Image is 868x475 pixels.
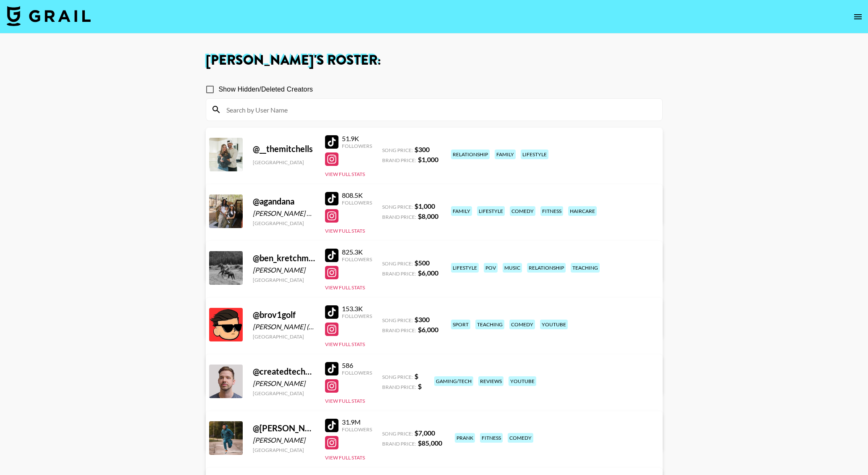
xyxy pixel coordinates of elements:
div: [GEOGRAPHIC_DATA] [253,277,315,283]
strong: $ 7,000 [414,429,435,437]
strong: $ 300 [414,315,430,323]
input: Search by User Name [221,103,657,116]
span: Show Hidden/Deleted Creators [219,84,313,94]
span: Song Price: [382,204,413,210]
div: comedy [510,206,535,216]
strong: $ 1,000 [414,202,435,210]
span: Brand Price: [382,157,416,163]
div: [GEOGRAPHIC_DATA] [253,159,315,165]
h1: [PERSON_NAME] 's Roster: [206,54,663,67]
div: [PERSON_NAME] & [PERSON_NAME] [253,209,315,218]
div: teaching [475,320,504,329]
div: fitness [540,206,563,216]
strong: $ 85,000 [418,439,442,447]
button: View Full Stats [325,454,365,461]
button: open drawer [850,8,866,25]
span: Song Price: [382,374,413,380]
div: [PERSON_NAME] [253,266,315,274]
button: View Full Stats [325,341,365,347]
div: music [503,263,522,273]
strong: $ 6,000 [418,325,438,333]
div: teaching [571,263,600,273]
div: @ createdtechofficial [253,366,315,377]
div: lifestyle [521,150,548,159]
button: View Full Stats [325,398,365,404]
div: Followers [342,199,372,206]
div: [GEOGRAPHIC_DATA] [253,447,315,453]
span: Song Price: [382,430,413,437]
div: comedy [509,320,535,329]
div: relationship [451,150,490,159]
div: youtube [509,376,536,386]
div: @ agandana [253,196,315,207]
span: Brand Price: [382,270,416,277]
div: Followers [342,143,372,149]
strong: $ [414,372,418,380]
div: haircare [568,206,597,216]
span: Song Price: [382,260,413,267]
div: Followers [342,313,372,319]
div: @ [PERSON_NAME].[PERSON_NAME] [253,423,315,433]
div: reviews [478,376,503,386]
div: @ ben_kretchman [253,253,315,263]
div: lifestyle [451,263,479,273]
div: @ brov1golf [253,310,315,320]
div: [PERSON_NAME] [253,379,315,388]
div: family [451,206,472,216]
strong: $ 1,000 [418,155,438,163]
div: 153.3K [342,304,372,313]
strong: $ 500 [414,259,430,267]
div: Followers [342,370,372,376]
div: relationship [527,263,566,273]
div: fitness [480,433,503,443]
div: lifestyle [477,206,505,216]
div: gaming/tech [434,376,473,386]
img: Grail Talent [7,6,91,26]
div: 808.5K [342,191,372,199]
strong: $ [418,382,422,390]
span: Song Price: [382,147,413,153]
div: sport [451,320,470,329]
button: View Full Stats [325,228,365,234]
span: Brand Price: [382,214,416,220]
div: prank [455,433,475,443]
div: 31.9M [342,418,372,426]
div: pov [484,263,498,273]
div: 586 [342,361,372,370]
button: View Full Stats [325,284,365,291]
div: Followers [342,256,372,262]
div: [PERSON_NAME] ([PERSON_NAME]) [253,323,315,331]
div: youtube [540,320,568,329]
div: family [495,150,516,159]
div: [GEOGRAPHIC_DATA] [253,220,315,226]
div: [PERSON_NAME] [253,436,315,444]
div: 51.9K [342,134,372,143]
div: [GEOGRAPHIC_DATA] [253,333,315,340]
span: Brand Price: [382,441,416,447]
div: [GEOGRAPHIC_DATA] [253,390,315,396]
strong: $ 6,000 [418,269,438,277]
div: Followers [342,426,372,433]
div: comedy [508,433,533,443]
div: @ __themitchells [253,144,315,154]
span: Brand Price: [382,384,416,390]
span: Song Price: [382,317,413,323]
strong: $ 8,000 [418,212,438,220]
strong: $ 300 [414,145,430,153]
div: 825.3K [342,248,372,256]
button: View Full Stats [325,171,365,177]
span: Brand Price: [382,327,416,333]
